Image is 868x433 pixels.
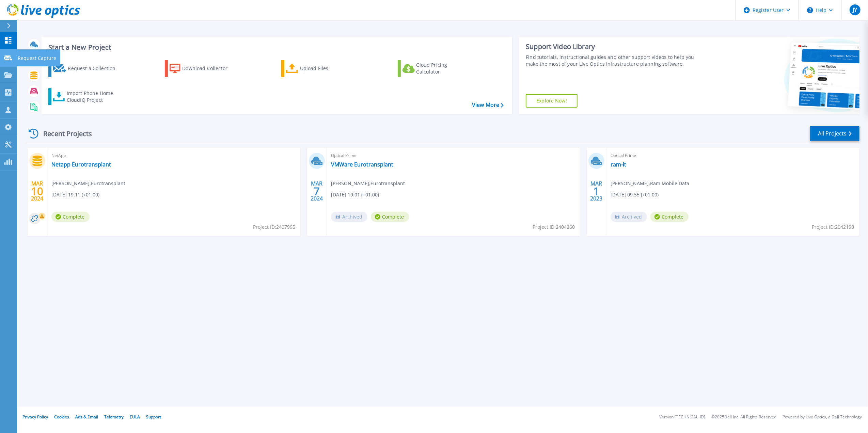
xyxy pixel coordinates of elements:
a: Request a Collection [48,60,124,77]
a: Netapp Eurotransplant [51,161,111,168]
div: Download Collector [182,62,237,75]
div: MAR 2024 [31,179,44,204]
a: Privacy Policy [22,414,48,420]
a: Upload Files [281,60,357,77]
div: Support Video Library [526,42,702,51]
span: [PERSON_NAME] , Eurotransplant [51,180,125,187]
a: All Projects [810,126,859,141]
div: Import Phone Home CloudIQ Project [67,90,120,103]
li: © 2025 Dell Inc. All Rights Reserved [711,415,776,419]
p: Request Capture [18,49,56,67]
div: Find tutorials, instructional guides and other support videos to help you make the most of your L... [526,54,702,67]
span: Complete [371,212,409,222]
h3: Start a New Project [48,44,503,51]
span: 7 [314,188,320,194]
div: MAR 2023 [590,179,603,204]
a: Telemetry [104,414,124,420]
span: Complete [650,212,689,222]
span: [PERSON_NAME] , Ram Mobile Data [611,180,689,187]
a: Cookies [54,414,69,420]
span: Archived [611,212,647,222]
span: Complete [51,212,90,222]
div: Recent Projects [26,125,101,142]
li: Version: [TECHNICAL_ID] [659,415,705,419]
a: Ads & Email [75,414,98,420]
span: Project ID: 2404260 [533,223,575,231]
div: Cloud Pricing Calculator [416,62,471,75]
span: [DATE] 09:55 (+01:00) [611,191,659,198]
span: Archived [331,212,367,222]
span: [DATE] 19:11 (+01:00) [51,191,99,198]
span: 1 [593,188,599,194]
span: Project ID: 2042198 [812,223,854,231]
span: NetApp [51,152,296,159]
span: Project ID: 2407995 [253,223,295,231]
div: Request a Collection [68,62,122,75]
a: EULA [130,414,140,420]
a: Cloud Pricing Calculator [398,60,474,77]
a: View More [472,102,504,108]
span: JY [853,7,857,13]
span: Optical Prime [611,152,855,159]
a: Support [146,414,161,420]
a: Explore Now! [526,94,578,108]
span: 10 [31,188,43,194]
li: Powered by Live Optics, a Dell Technology [783,415,862,419]
a: Download Collector [165,60,241,77]
span: [PERSON_NAME] , Eurotransplant [331,180,405,187]
div: Upload Files [300,62,354,75]
a: VMWare Eurotransplant [331,161,393,168]
span: [DATE] 19:01 (+01:00) [331,191,379,198]
a: ram-it [611,161,626,168]
div: MAR 2024 [310,179,323,204]
span: Optical Prime [331,152,576,159]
